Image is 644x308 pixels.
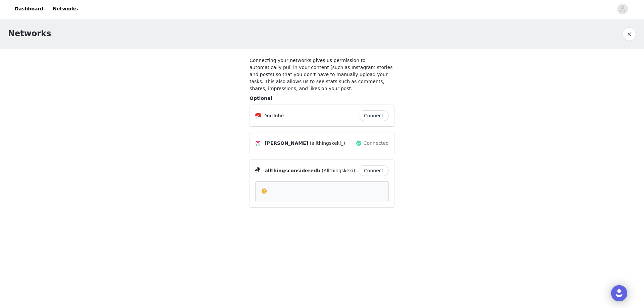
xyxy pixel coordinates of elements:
h1: Networks [8,27,51,40]
span: allthingsconsideredb [265,167,320,174]
button: Connect [359,110,389,121]
span: [PERSON_NAME] [265,140,308,147]
h4: Connecting your networks gives us permission to automatically pull in your content (such as Insta... [250,57,394,92]
span: (Allthingskeki) [322,167,355,174]
div: Open Intercom Messenger [611,285,627,301]
p: YouTube [265,112,284,119]
span: (allthingskeki_) [310,140,345,147]
button: Connect [359,165,389,176]
div: avatar [619,4,626,14]
img: Instagram Icon [255,141,261,146]
a: Networks [49,1,82,16]
span: Optional [250,96,272,101]
a: Dashboard [11,1,47,16]
span: Connected [364,140,389,147]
